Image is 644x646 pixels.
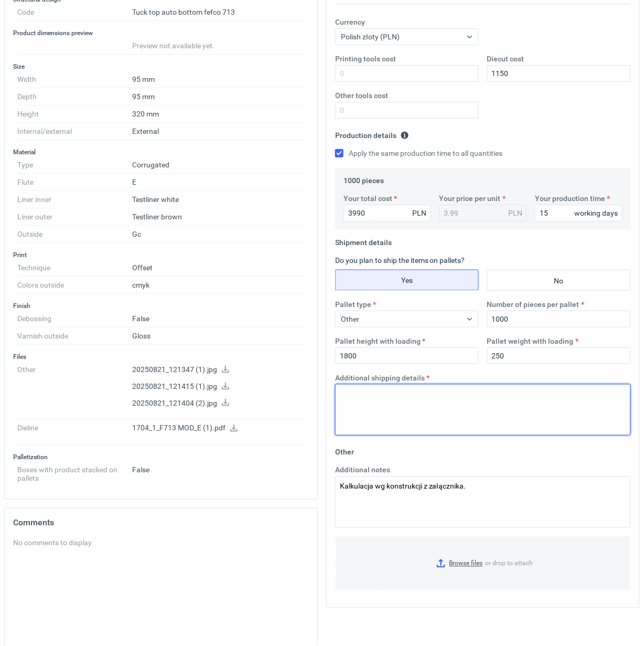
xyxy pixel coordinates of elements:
legend: Shipment details [335,234,392,247]
label: Your total cost [344,193,392,204]
label: Yes [335,270,479,291]
input: 0 [487,311,631,327]
dt: Varnish outside [17,327,132,345]
legend: 1000 pieces [344,172,384,185]
dd: 95 mm [132,88,305,105]
dt: Outside [17,226,132,243]
label: Do you plan to ship the items on pallets? [335,256,465,264]
input: 0 [487,347,631,364]
dd: E [132,174,305,191]
label: Printing tools cost [335,54,396,64]
div: No comments to display [13,538,309,548]
span: Other [341,315,359,323]
dt: Type [17,156,132,174]
dd: 95 mm [132,71,305,88]
h2: Comments [13,517,309,529]
label: No [487,270,631,291]
span: Preview not available yet. [132,41,214,50]
dd: False [132,310,305,327]
label: Pallet height with loading [335,336,421,346]
dt: Colors outside [17,277,132,294]
label: Pallet weight with loading [487,336,574,346]
p: 20250821_121347 (1).jpg [132,365,305,375]
dt: Flute [17,174,132,191]
label: Additional shipping details [335,373,425,383]
dd: Tuck top auto bottom fefco 713 [132,4,305,21]
p: 20250821_121415 (1).jpg [132,382,305,391]
legend: Production details [335,127,409,140]
dt: Liner outer [17,208,132,226]
dt: Boxes with product stacked on pallets [17,462,132,483]
label: Additional notes [335,465,390,475]
div: working days [575,208,618,218]
legend: Other [335,444,354,457]
input: 0 [335,102,479,119]
dd: Testliner brown [132,208,305,226]
label: or drop to attach [336,537,630,590]
h3: Files [13,353,309,361]
h3: Product dimensions preview [13,29,309,37]
input: 0 [487,65,631,82]
input: 0 [344,205,431,221]
label: Currency [335,17,365,27]
textarea: Kalkulacja wg konstrukcji z załącznika. [335,476,631,528]
dt: Width [17,71,132,88]
input: 0 [335,65,479,82]
dt: Dieline [17,420,132,446]
label: Your price per unit [439,193,501,204]
h3: Material [13,148,309,156]
dt: Code [17,4,132,21]
dd: External [132,123,305,140]
dt: Liner inner [17,191,132,208]
dd: Testliner white [132,191,305,208]
dt: Technique [17,259,132,277]
label: Your production time [535,193,605,204]
h3: Finish [13,302,309,310]
dd: cmyk [132,277,305,294]
label: Diecut cost [487,54,524,64]
dt: Internal/external [17,123,132,140]
input: 0 [335,347,479,364]
p: 20250821_121404 (2).jpg [132,399,305,408]
span: Polish złoty (PLN) [341,33,400,41]
dt: Debossing [17,310,132,327]
h3: Size [13,62,309,71]
input: 0 [535,205,622,221]
dd: Offset [132,259,305,277]
dd: False [132,462,305,483]
label: Pallet type [335,299,371,310]
dt: Height [17,105,132,123]
dd: Corrugated [132,156,305,174]
h3: Print [13,251,309,259]
dt: Depth [17,88,132,105]
div: PLN [413,208,427,218]
label: Other tools cost [335,90,388,101]
dd: 320 mm [132,105,305,123]
dd: Gc [132,226,305,243]
dt: Other [17,361,132,420]
label: Number of pieces per pallet [487,299,579,310]
h3: Palletization [13,453,309,462]
p: 1704_1_F713 MOD_E (1).pdf [132,424,305,433]
div: PLN [508,208,522,218]
label: Apply the same production time to all quantities [335,148,503,158]
dd: Gloss [132,327,305,345]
